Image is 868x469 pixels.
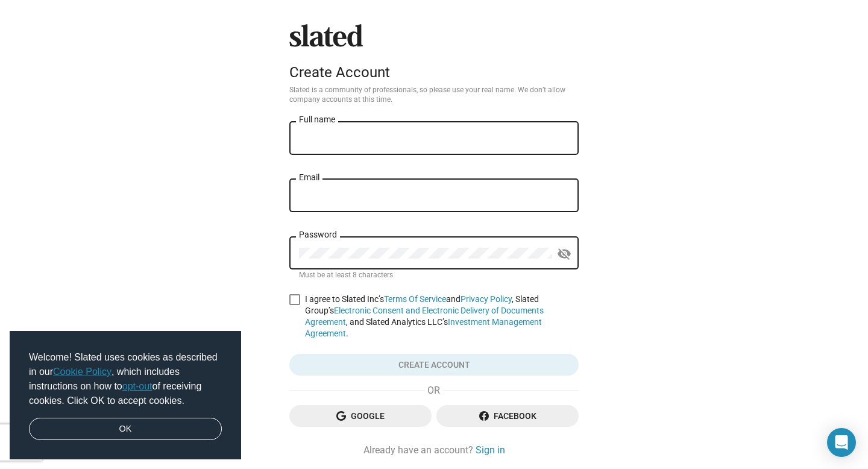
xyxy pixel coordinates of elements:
a: opt-out [122,381,153,391]
a: Cookie Policy [53,367,112,377]
a: Sign in [476,444,505,456]
span: Welcome! Slated uses cookies as described in our , which includes instructions on how to of recei... [29,350,222,408]
mat-hint: Must be at least 8 characters [299,271,393,280]
mat-icon: visibility_off [557,245,571,263]
a: Privacy Policy [461,294,512,304]
span: Facebook [446,405,569,427]
div: Already have an account? [289,444,579,456]
div: cookieconsent [10,331,241,460]
sl-branding: Create Account [289,24,579,86]
a: Electronic Consent and Electronic Delivery of Documents Agreement [305,306,544,327]
button: Show password [552,242,576,266]
span: I agree to Slated Inc’s and , Slated Group’s , and Slated Analytics LLC’s . [305,294,579,339]
span: Google [299,405,422,427]
a: Terms Of Service [384,294,446,304]
button: Google [289,405,432,427]
div: Create Account [289,64,579,81]
button: Facebook [436,405,579,427]
div: Open Intercom Messenger [827,428,856,457]
a: dismiss cookie message [29,418,222,441]
p: Slated is a community of professionals, so please use your real name. We don’t allow company acco... [289,86,579,105]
